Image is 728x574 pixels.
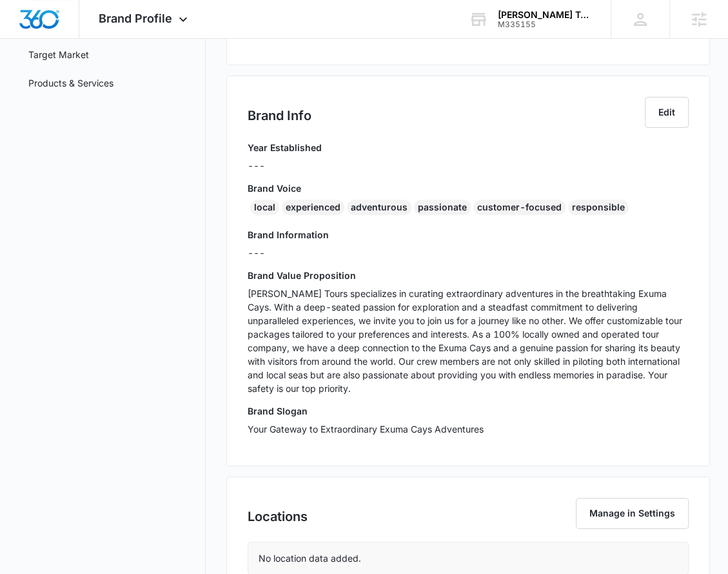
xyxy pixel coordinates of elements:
[250,200,279,215] div: local
[498,20,592,29] div: account id
[498,10,592,20] div: account name
[248,181,689,195] h3: Brand Voice
[248,422,689,436] p: Your Gateway to Extraordinary Exuma Cays Adventures
[473,200,566,215] div: customer-focused
[414,200,471,215] div: passionate
[248,228,689,241] h3: Brand Information
[347,200,411,215] div: adventurous
[248,287,689,395] p: [PERSON_NAME] Tours specializes in curating extraordinary adventures in the breathtaking Exuma Ca...
[259,551,361,565] p: No location data added.
[282,200,344,215] div: experienced
[28,48,89,61] a: Target Market
[99,12,172,25] span: Brand Profile
[248,246,689,260] p: ---
[568,200,629,215] div: responsible
[576,498,689,529] button: Manage in Settings
[248,269,689,282] h3: Brand Value Proposition
[248,507,308,526] h2: Locations
[248,404,689,418] h3: Brand Slogan
[645,97,689,128] button: Edit
[248,159,322,172] p: ---
[248,141,322,154] h3: Year Established
[248,106,311,125] h2: Brand Info
[28,76,113,90] a: Products & Services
